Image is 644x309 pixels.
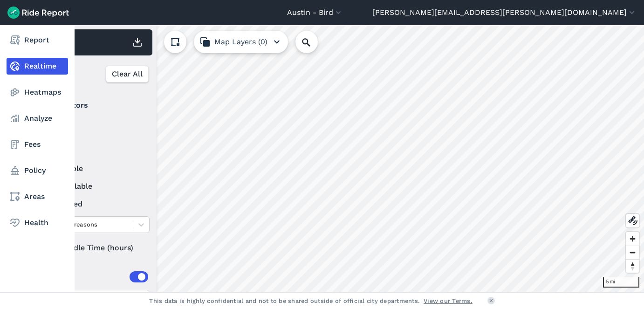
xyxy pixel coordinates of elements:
[112,69,143,80] span: Clear All
[603,277,639,288] div: 5 mi
[30,25,644,292] canvas: Map
[626,232,639,246] button: Zoom in
[7,188,68,205] a: Areas
[7,32,68,48] a: Report
[38,163,150,174] label: available
[372,7,637,18] button: [PERSON_NAME][EMAIL_ADDRESS][PERSON_NAME][DOMAIN_NAME]
[38,92,148,118] summary: Operators
[38,181,150,192] label: unavailable
[7,84,68,101] a: Heatmaps
[7,110,68,127] a: Analyze
[7,136,68,153] a: Fees
[626,246,639,259] button: Zoom out
[7,58,68,75] a: Realtime
[7,214,68,231] a: Health
[38,199,150,210] label: reserved
[38,137,148,163] summary: Status
[38,118,150,130] label: Bird
[106,66,149,82] button: Clear All
[626,259,639,273] button: Reset bearing to north
[295,31,333,53] input: Search Location or Vehicles
[194,31,288,53] button: Map Layers (0)
[34,60,152,89] div: Filter
[287,7,343,18] button: Austin - Bird
[7,162,68,179] a: Policy
[38,240,150,256] div: Idle Time (hours)
[7,7,69,19] img: Ride Report
[424,296,473,305] a: View our Terms.
[38,264,148,290] summary: Areas
[50,271,148,282] div: Areas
